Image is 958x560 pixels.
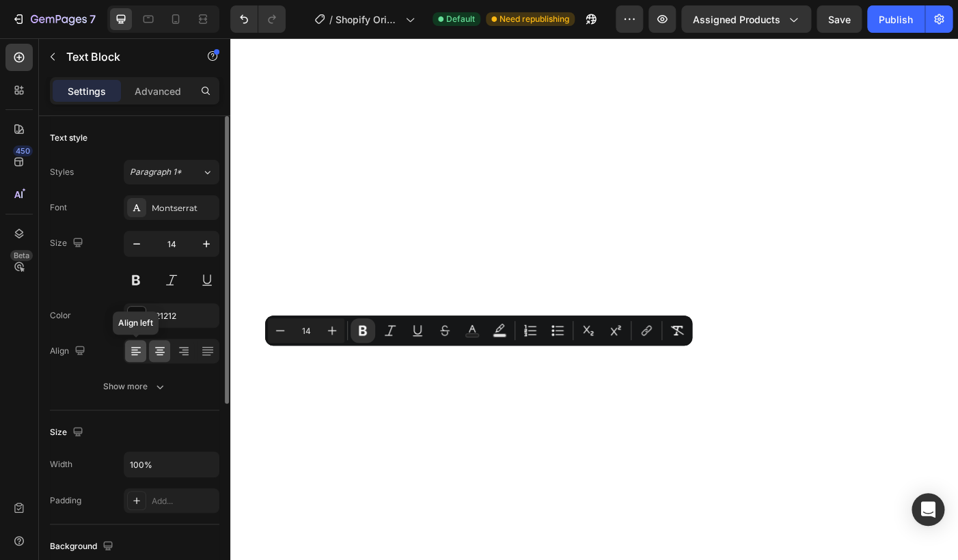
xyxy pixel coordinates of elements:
span: Need republishing [499,13,569,25]
div: Montserrat [152,202,216,214]
span: Assigned Products [693,12,780,27]
div: Editor contextual toolbar [265,316,692,346]
div: Font [50,201,67,214]
div: Open Intercom Messenger [912,493,944,526]
div: Styles [50,166,74,178]
span: / [329,12,333,27]
span: Paragraph 1* [130,166,182,178]
div: Color [50,309,71,322]
button: Show more [50,374,219,399]
div: 450 [13,145,33,156]
div: Undo/Redo [230,5,286,33]
button: Save [817,5,862,33]
div: Beta [10,250,33,261]
span: Save [828,14,851,25]
button: Publish [867,5,925,33]
button: Paragraph 1* [124,160,219,184]
div: Size [50,234,86,253]
div: Size [50,423,86,442]
div: Text style [50,132,87,144]
p: 7 [90,11,96,27]
p: Settings [68,84,106,98]
button: 7 [5,5,102,33]
button: Assigned Products [681,5,811,33]
iframe: Design area [230,38,958,560]
div: Add... [152,495,216,507]
div: Publish [879,12,913,27]
div: Show more [103,380,167,393]
p: Advanced [135,84,181,98]
div: Background [50,537,116,556]
p: Text Block [66,48,182,65]
div: Padding [50,494,81,507]
span: Shopify Original Product Template [336,12,400,27]
input: Auto [124,452,219,477]
span: Default [446,13,475,25]
div: 121212 [152,310,216,322]
div: Width [50,458,72,471]
div: Align [50,342,88,361]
